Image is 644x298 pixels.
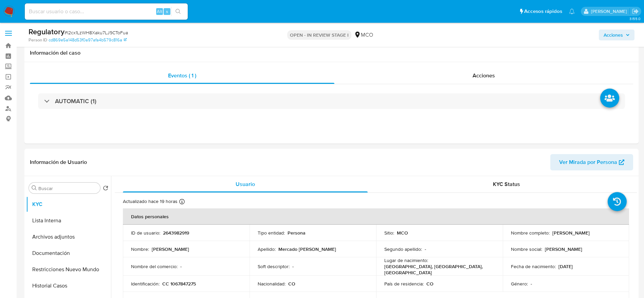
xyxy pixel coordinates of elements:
[55,97,96,105] h3: AUTOMATIC (1)
[29,26,65,37] b: Regulatory
[65,29,128,36] span: # I2cx1LzWH8Xaku7LJ9CToFua
[591,8,629,15] p: ext_royacach@mercadolibre.com
[384,263,492,276] p: [GEOGRAPHIC_DATA], [GEOGRAPHIC_DATA], [GEOGRAPHIC_DATA]
[258,281,286,287] p: Nacionalidad :
[384,281,424,287] p: País de residencia :
[604,30,623,40] span: Acciones
[30,159,87,166] h1: Información de Usuario
[49,37,127,43] a: cd869e5a148d53f0a97afa4b579c816a
[258,246,276,252] p: Apellido :
[258,263,290,269] p: Soft descriptor :
[38,185,97,191] input: Buscar
[511,246,542,252] p: Nombre social :
[103,185,108,193] button: Volver al orden por defecto
[632,8,639,15] a: Salir
[599,30,634,40] button: Acciones
[163,230,189,236] p: 2643982919
[288,230,306,236] p: Persona
[32,185,37,191] button: Buscar
[493,180,520,188] span: KYC Status
[531,281,532,287] p: -
[29,37,47,43] b: Person ID
[473,72,495,79] span: Acciones
[131,263,178,269] p: Nombre del comercio :
[157,8,162,15] span: Alt
[559,154,617,170] span: Ver Mirada por Persona
[25,7,188,16] input: Buscar usuario o caso...
[397,230,408,236] p: MCO
[152,246,189,252] p: [PERSON_NAME]
[123,208,629,225] th: Datos personales
[30,50,633,56] h1: Información del caso
[26,278,111,294] button: Historial Casos
[524,8,562,15] span: Accesos rápidos
[426,281,434,287] p: CO
[569,8,575,14] a: Notificaciones
[26,245,111,261] button: Documentación
[511,230,550,236] p: Nombre completo :
[131,246,149,252] p: Nombre :
[131,281,160,287] p: Identificación :
[511,263,556,269] p: Fecha de nacimiento :
[123,198,178,205] p: Actualizado hace 19 horas
[26,212,111,229] button: Lista Interna
[545,246,582,252] p: [PERSON_NAME]
[511,281,528,287] p: Género :
[288,281,295,287] p: CO
[26,229,111,245] button: Archivos adjuntos
[384,257,428,263] p: Lugar de nacimiento :
[384,246,422,252] p: Segundo apellido :
[552,230,590,236] p: [PERSON_NAME]
[278,246,336,252] p: Mercado [PERSON_NAME]
[354,31,373,39] div: MCO
[558,263,573,269] p: [DATE]
[131,230,160,236] p: ID de usuario :
[236,180,255,188] span: Usuario
[292,263,294,269] p: -
[166,8,168,15] span: s
[258,230,285,236] p: Tipo entidad :
[384,230,394,236] p: Sitio :
[26,196,111,212] button: KYC
[180,263,182,269] p: -
[425,246,426,252] p: -
[168,72,196,79] span: Eventos ( 1 )
[38,93,625,109] div: AUTOMATIC (1)
[287,30,351,40] p: OPEN - IN REVIEW STAGE I
[171,7,185,16] button: search-icon
[550,154,633,170] button: Ver Mirada por Persona
[26,261,111,278] button: Restricciones Nuevo Mundo
[162,281,196,287] p: CC 1067847275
